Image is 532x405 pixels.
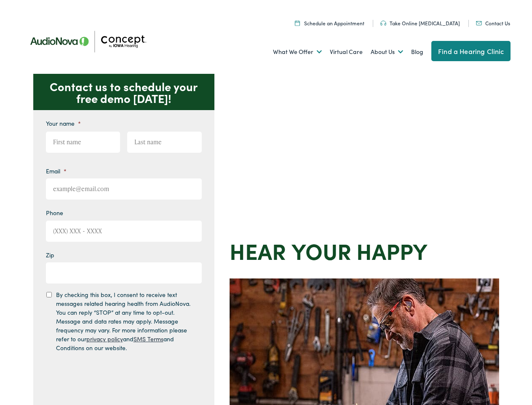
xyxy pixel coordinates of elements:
[127,132,202,153] input: Last name
[46,119,81,127] label: Your name
[411,36,423,67] a: Blog
[46,221,202,242] input: (XXX) XXX - XXXX
[46,132,120,153] input: First name
[330,36,363,67] a: Virtual Care
[46,209,63,216] label: Phone
[33,74,214,110] p: Contact us to schedule your free demo [DATE]!
[46,251,54,259] label: Zip
[371,36,403,67] a: About Us
[291,235,428,266] strong: your Happy
[56,290,194,352] label: By checking this box, I consent to receive text messages related hearing health from AudioNova. Y...
[295,19,364,27] a: Schedule an Appointment
[431,41,511,61] a: Find a Hearing Clinic
[46,167,67,175] label: Email
[295,20,300,26] img: A calendar icon to schedule an appointment at Concept by Iowa Hearing.
[230,235,286,266] strong: Hear
[476,21,482,25] img: utility icon
[380,19,460,27] a: Take Online [MEDICAL_DATA]
[86,335,123,343] a: privacy policy
[46,178,202,200] input: example@email.com
[134,335,163,343] a: SMS Terms
[476,19,510,27] a: Contact Us
[380,21,386,26] img: utility icon
[273,36,322,67] a: What We Offer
